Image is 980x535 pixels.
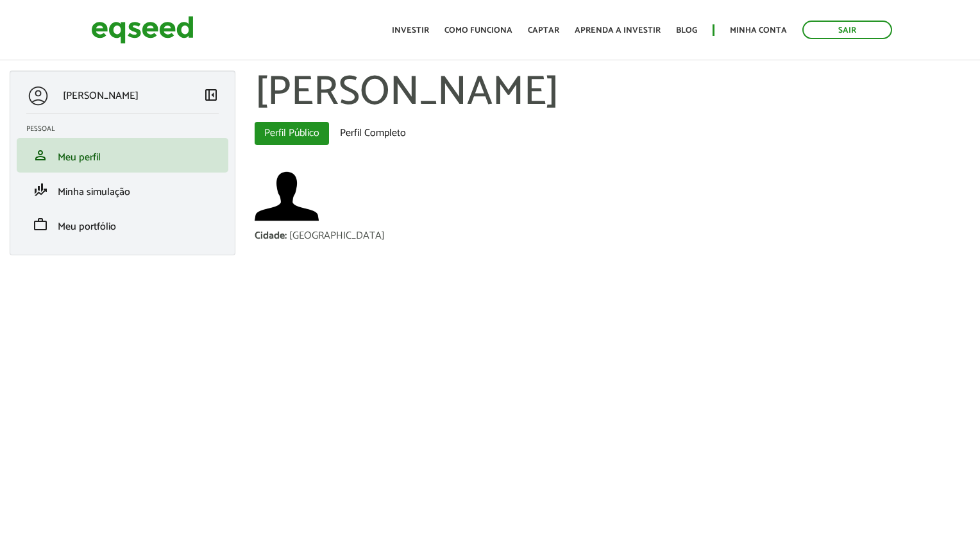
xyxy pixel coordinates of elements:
span: Minha simulação [58,183,130,201]
span: : [285,227,287,244]
div: Cidade [255,231,289,241]
a: Minha conta [730,26,787,35]
a: Como funciona [444,26,512,35]
a: workMeu portfólio [26,217,219,232]
a: Ver perfil do usuário. [255,164,319,228]
a: Perfil Público [255,122,329,145]
a: Investir [392,26,429,35]
a: finance_modeMinha simulação [26,182,219,198]
li: Meu perfil [17,138,228,173]
a: Blog [676,26,697,35]
img: Foto de PEDRO DE NORONHA NASSIF [255,164,319,228]
span: left_panel_close [203,87,219,103]
span: finance_mode [33,182,48,198]
span: Meu perfil [58,149,101,166]
a: personMeu perfil [26,148,219,163]
div: [GEOGRAPHIC_DATA] [289,231,385,241]
li: Minha simulação [17,173,228,207]
a: Perfil Completo [330,122,416,145]
h2: Pessoal [26,125,228,133]
h1: [PERSON_NAME] [255,71,970,115]
a: Colapsar menu [203,87,219,105]
a: Captar [528,26,559,35]
p: [PERSON_NAME] [63,90,139,102]
img: EqSeed [91,13,194,47]
li: Meu portfólio [17,207,228,242]
span: work [33,217,48,232]
span: person [33,148,48,163]
a: Aprenda a investir [575,26,661,35]
a: Sair [802,21,892,39]
span: Meu portfólio [58,218,116,235]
